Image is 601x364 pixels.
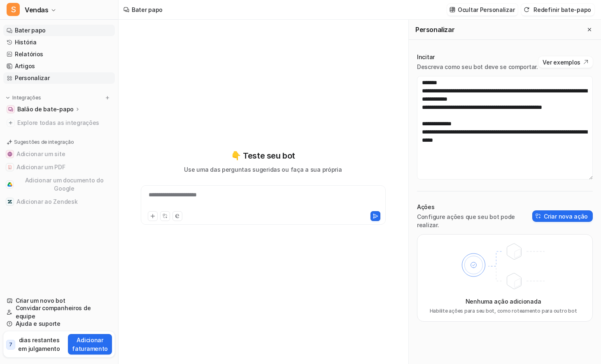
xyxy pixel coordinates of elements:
[7,182,12,187] img: Adicionar um documento do Google
[417,53,435,60] font: Incitar
[521,4,594,16] button: Redefinir bate-papo
[12,94,41,101] font: Integrações
[16,198,77,205] font: Adicionar ao Zendesk
[184,166,342,173] font: Use uma das perguntas sugeridas ou faça a sua própria
[536,213,541,219] img: create-action-icon.svg
[16,164,65,170] font: Adicionar um PDF
[5,95,11,101] img: expandir menu
[417,63,538,70] font: Descreva como seu bot deve se comportar.
[3,37,115,48] a: História
[16,304,91,320] font: Convidar companheiros de equipe
[17,106,74,113] font: Balão de bate-papo
[14,139,74,145] font: Sugestões de integração
[15,27,46,34] font: Bater papo
[533,6,591,13] font: Redefinir bate-papo
[132,6,163,13] font: Bater papo
[450,7,455,13] img: personalizar
[3,318,115,329] a: Ajuda e suporte
[430,308,577,314] font: Habilite ações para seu bot, como roteamento para outro bot
[16,297,65,304] font: Criar um novo bot
[417,213,515,228] font: Configure ações que seu bot pode realizar.
[68,334,112,355] button: Adicionar faturamento
[7,199,12,204] img: Adicionar ao Zendesk
[18,336,60,352] font: dias restantes em julgamento
[447,4,518,16] button: Ocultar Personalizar
[3,147,115,161] button: Adicionar um siteAdicionar um site
[544,213,588,220] font: Criar nova ação
[3,72,115,84] a: Personalizar
[524,7,529,13] img: reiniciar
[8,107,13,112] img: Balão de bate-papo
[585,25,594,35] button: Fechar flyout
[7,152,12,157] img: Adicionar um site
[25,177,104,192] font: Adicionar um documento do Google
[543,59,580,66] font: Ver exemplos
[538,56,593,68] button: Ver exemplos
[415,25,454,34] font: Personalizar
[231,151,295,161] font: 👇 Teste seu bot
[3,48,115,60] a: Relatórios
[466,298,541,305] font: Nenhuma ação adicionada
[17,119,99,126] font: Explore todas as integrações
[3,117,115,129] a: Explore todas as integrações
[15,74,50,81] font: Personalizar
[16,320,61,327] font: Ajuda e suporte
[11,5,16,14] font: S
[15,51,43,58] font: Relatórios
[3,60,115,72] a: Artigos
[532,210,593,222] button: Criar nova ação
[417,203,435,210] font: Ações
[15,62,35,69] font: Artigos
[16,150,65,157] font: Adicionar um site
[3,25,115,36] a: Bater papo
[3,195,115,208] button: Adicionar ao ZendeskAdicionar ao Zendesk
[3,94,43,102] button: Integrações
[3,306,115,318] a: Convidar companheiros de equipe
[3,174,115,195] button: Adicionar um documento do GoogleAdicionar um documento do Google
[25,6,49,14] font: Vendas
[3,161,115,174] button: Adicionar um PDFAdicionar um PDF
[9,341,12,348] font: 7
[7,119,15,127] img: explore todas as integrações
[72,336,108,352] font: Adicionar faturamento
[458,6,515,13] font: Ocultar Personalizar
[3,295,115,306] a: Criar um novo bot
[7,165,12,170] img: Adicionar um PDF
[15,39,37,46] font: História
[105,95,110,101] img: menu_add.svg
